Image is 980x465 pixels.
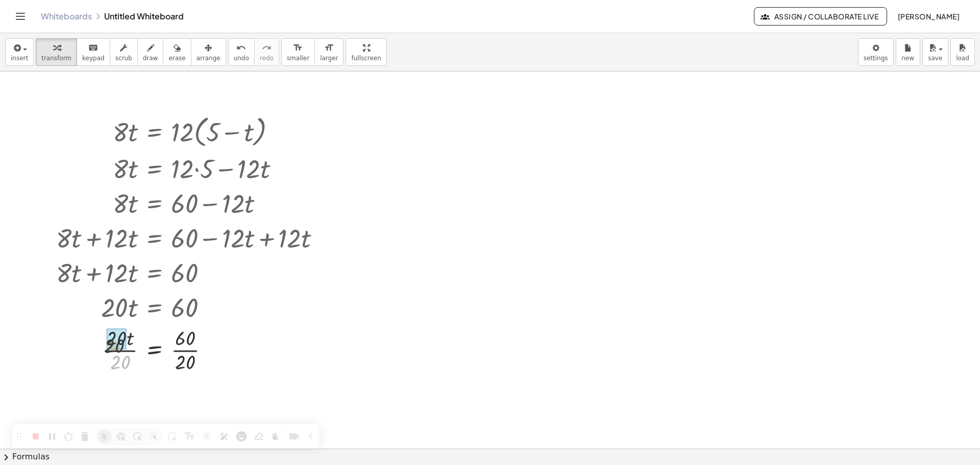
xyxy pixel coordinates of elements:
span: fullscreen [351,55,381,62]
span: transform [41,55,71,62]
button: arrange [191,38,226,66]
span: settings [864,55,888,62]
i: undo [236,42,246,54]
span: save [928,55,942,62]
span: larger [320,55,338,62]
button: redoredo [254,38,279,66]
span: scrub [115,55,132,62]
span: undo [234,55,249,62]
i: keyboard [88,42,98,54]
button: Toggle navigation [12,8,29,25]
span: new [901,55,914,62]
a: Whiteboards [41,11,92,21]
button: draw [137,38,164,66]
button: Assign / Collaborate Live [754,7,887,26]
span: smaller [287,55,309,62]
span: keypad [82,55,105,62]
button: transform [36,38,77,66]
i: redo [262,42,272,54]
button: save [922,38,948,66]
i: format_size [293,42,303,54]
button: keyboardkeypad [77,38,110,66]
button: erase [163,38,191,66]
button: new [896,38,920,66]
button: scrub [110,38,138,66]
button: fullscreen [346,38,386,66]
span: draw [143,55,158,62]
span: arrange [197,55,220,62]
button: format_sizelarger [314,38,344,66]
button: settings [858,38,894,66]
button: undoundo [228,38,255,66]
button: insert [5,38,34,66]
span: erase [168,55,185,62]
span: load [956,55,969,62]
span: insert [11,55,28,62]
span: [PERSON_NAME] [897,12,960,21]
span: Assign / Collaborate Live [763,12,878,21]
button: load [950,38,975,66]
button: format_sizesmaller [281,38,315,66]
button: [PERSON_NAME] [889,7,968,26]
span: redo [260,55,274,62]
i: format_size [324,42,334,54]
